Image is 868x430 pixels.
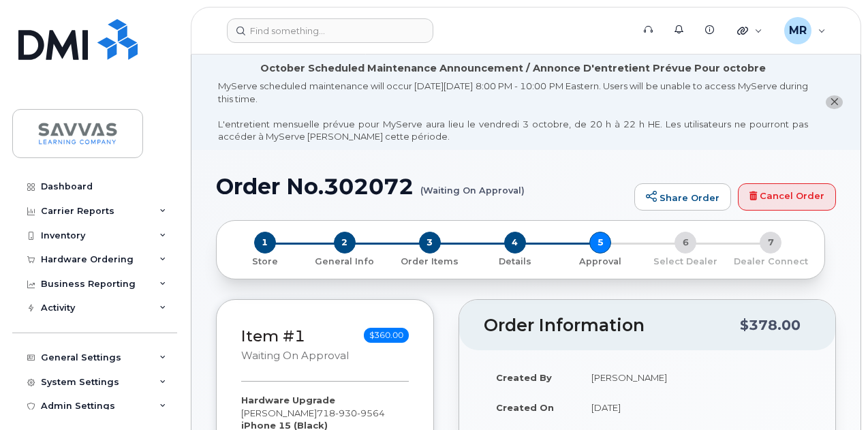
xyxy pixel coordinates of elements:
span: 718 [317,408,385,418]
p: Order Items [392,256,467,268]
a: Item #1 [241,326,305,345]
a: Share Order [634,183,731,211]
a: 1 Store [228,254,302,268]
small: Waiting On Approval [241,350,349,362]
h2: Order Information [484,316,740,335]
div: $378.00 [740,312,801,338]
span: 3 [419,232,441,254]
p: Details [478,256,552,268]
p: Store [233,256,296,268]
td: [PERSON_NAME] [579,363,811,393]
span: $360.00 [364,328,409,343]
a: Cancel Order [738,183,836,211]
small: (Waiting On Approval) [420,174,525,196]
div: MyServe scheduled maintenance will occur [DATE][DATE] 8:00 PM - 10:00 PM Eastern. Users will be u... [218,80,808,143]
h1: Order No.302072 [216,174,627,198]
div: October Scheduled Maintenance Announcement / Annonce D'entretient Prévue Pour octobre [260,61,766,76]
a: 3 Order Items [387,254,472,268]
span: 9564 [357,408,385,418]
strong: Created On [496,402,554,413]
td: [DATE] [579,393,811,423]
p: General Info [307,256,382,268]
button: close notification [826,95,843,110]
strong: Hardware Upgrade [241,395,335,405]
span: 930 [335,408,357,418]
span: 4 [504,232,526,254]
a: 4 Details [472,254,557,268]
a: 2 General Info [302,254,387,268]
strong: Created By [496,372,552,383]
span: 2 [334,232,356,254]
span: 1 [254,232,276,254]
